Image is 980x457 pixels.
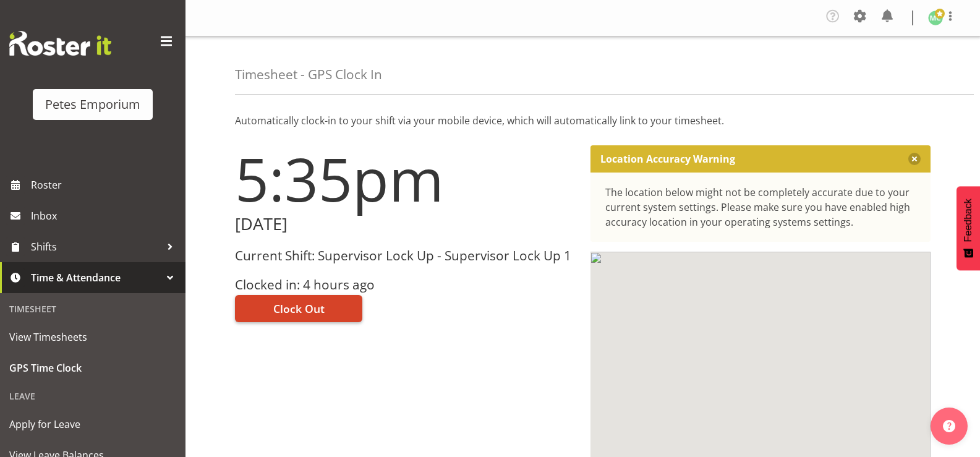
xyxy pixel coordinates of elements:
img: help-xxl-2.png [943,420,955,432]
button: Feedback - Show survey [957,186,980,270]
div: The location below might not be completely accurate due to your current system settings. Please m... [605,185,916,229]
div: Petes Emporium [45,95,140,114]
img: melissa-cowen2635.jpg [928,11,943,25]
a: GPS Time Clock [3,352,182,383]
a: View Timesheets [3,322,182,352]
span: Clock Out [273,301,325,317]
span: Apply for Leave [9,415,176,434]
img: Rosterit website logo [9,31,111,56]
span: Time & Attendance [31,268,161,287]
h1: 5:35pm [235,145,576,212]
button: Clock Out [235,295,362,322]
p: Location Accuracy Warning [600,153,735,165]
h4: Timesheet - GPS Clock In [235,67,382,82]
div: Timesheet [3,296,182,322]
button: Close message [908,153,921,165]
p: Automatically clock-in to your shift via your mobile device, which will automatically link to you... [235,113,931,128]
span: GPS Time Clock [9,359,176,377]
span: Feedback [963,199,974,242]
h3: Clocked in: 4 hours ago [235,278,576,292]
div: Leave [3,383,182,409]
span: View Timesheets [9,328,176,346]
h3: Current Shift: Supervisor Lock Up - Supervisor Lock Up 1 [235,249,576,263]
span: Shifts [31,237,161,256]
span: Roster [31,176,179,194]
a: Apply for Leave [3,409,182,440]
span: Inbox [31,207,179,225]
h2: [DATE] [235,215,576,234]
